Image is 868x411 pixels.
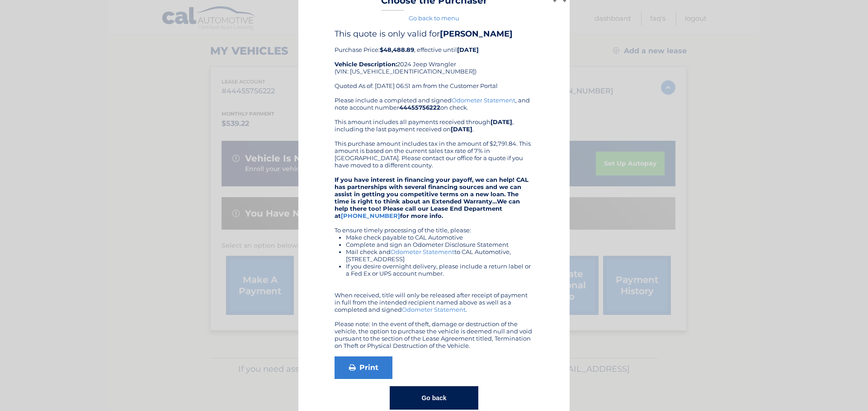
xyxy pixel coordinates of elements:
li: If you desire overnight delivery, please include a return label or a Fed Ex or UPS account number. [346,263,533,277]
b: 44455756222 [399,104,440,111]
a: Odometer Statement [452,97,515,104]
li: Mail check and to CAL Automotive, [STREET_ADDRESS] [346,248,533,263]
div: Please include a completed and signed , and note account number on check. This amount includes al... [335,97,533,349]
b: $48,488.89 [380,46,414,53]
a: Odometer Statement [402,306,466,313]
b: [PERSON_NAME] [440,29,513,39]
div: Purchase Price: , effective until 2024 Jeep Wrangler (VIN: [US_VEHICLE_IDENTIFICATION_NUMBER]) Qu... [335,29,533,97]
a: Go back to menu [409,14,459,22]
b: [DATE] [451,125,472,133]
strong: Vehicle Description: [335,60,397,68]
li: Make check payable to CAL Automotive [346,234,533,241]
button: Go back [390,386,478,410]
li: Complete and sign an Odometer Disclosure Statement [346,241,533,248]
strong: If you have interest in financing your payoff, we can help! CAL has partnerships with several fin... [335,176,528,219]
b: [DATE] [457,46,479,53]
b: [DATE] [491,118,512,125]
a: Odometer Statement [391,248,454,255]
a: [PHONE_NUMBER] [341,212,400,219]
h4: This quote is only valid for [335,29,533,39]
a: Print [335,356,392,379]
